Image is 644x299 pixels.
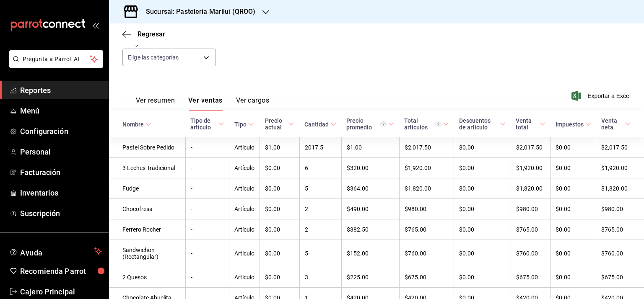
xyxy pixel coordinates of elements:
div: Impuestos [556,121,584,128]
span: Recomienda Parrot [20,265,102,277]
td: 2 Quesos [109,267,185,288]
td: $0.00 [454,199,511,219]
td: Pastel Sobre Pedido [109,137,185,158]
td: $0.00 [551,240,596,267]
span: Elige las categorías [128,53,179,62]
span: Precio promedio [346,117,394,131]
button: Ver cargos [236,96,270,111]
div: Tipo [234,121,247,128]
span: Cantidad [304,121,336,128]
td: 3 [299,267,341,288]
td: $0.00 [454,240,511,267]
td: - [185,178,229,199]
td: 3 Leches Tradicional [109,158,185,178]
div: Venta neta [601,117,623,131]
td: $0.00 [454,158,511,178]
td: $0.00 [454,219,511,240]
td: Fudge [109,178,185,199]
td: - [185,267,229,288]
td: $0.00 [454,267,511,288]
a: Pregunta a Parrot AI [6,61,103,70]
td: $675.00 [399,267,454,288]
td: $760.00 [511,240,551,267]
td: 6 [299,158,341,178]
td: $0.00 [260,158,299,178]
td: $2,017.50 [511,137,551,158]
svg: El total artículos considera cambios de precios en los artículos así como costos adicionales por ... [435,121,441,127]
span: Tipo [234,121,254,128]
td: $0.00 [260,267,299,288]
div: Precio actual [265,117,287,131]
td: $0.00 [551,178,596,199]
td: $225.00 [341,267,399,288]
div: Precio promedio [346,117,387,131]
span: Descuentos de artículo [459,117,506,131]
button: Exportar a Excel [573,91,631,101]
button: Regresar [122,30,165,38]
td: $0.00 [260,240,299,267]
td: - [185,199,229,219]
td: $1,920.00 [399,158,454,178]
td: $765.00 [399,219,454,240]
span: Regresar [138,30,165,38]
td: Chocofresa [109,199,185,219]
span: Pregunta a Parrot AI [23,55,90,64]
td: $760.00 [399,240,454,267]
td: $364.00 [341,178,399,199]
span: Impuestos [556,121,591,128]
td: $0.00 [454,137,511,158]
td: Artículo [229,199,260,219]
td: Artículo [229,240,260,267]
td: $1.00 [341,137,399,158]
td: Ferrero Rocher [109,219,185,240]
td: - [185,158,229,178]
span: Configuración [20,126,102,137]
td: - [185,137,229,158]
td: $1,920.00 [511,158,551,178]
td: 5 [299,240,341,267]
td: $760.00 [596,240,644,267]
div: Tipo de artículo [190,117,217,131]
td: $0.00 [260,219,299,240]
td: $320.00 [341,158,399,178]
td: $2,017.50 [596,137,644,158]
td: $0.00 [551,158,596,178]
td: $675.00 [596,267,644,288]
button: Pregunta a Parrot AI [9,50,103,68]
td: $980.00 [399,199,454,219]
td: Artículo [229,158,260,178]
td: 5 [299,178,341,199]
div: Nombre [122,121,144,128]
td: $1,820.00 [596,178,644,199]
td: - [185,240,229,267]
td: $980.00 [596,199,644,219]
td: $2,017.50 [399,137,454,158]
div: Total artículos [404,117,441,131]
td: $1,820.00 [511,178,551,199]
td: $675.00 [511,267,551,288]
span: Tipo de artículo [190,117,224,131]
td: $382.50 [341,219,399,240]
td: Artículo [229,137,260,158]
span: Suscripción [20,208,102,219]
td: Artículo [229,267,260,288]
h3: Sucursal: Pastelería Mariluí (QROO) [139,7,256,17]
td: $0.00 [260,199,299,219]
td: $0.00 [551,219,596,240]
span: Ayuda [20,246,91,256]
td: $1.00 [260,137,299,158]
span: Menú [20,105,102,116]
td: $0.00 [551,267,596,288]
td: $1,920.00 [596,158,644,178]
span: Nombre [122,121,151,128]
svg: Precio promedio = Total artículos / cantidad [380,121,387,127]
span: Venta neta [601,117,631,131]
div: Venta total [516,117,538,131]
span: Reportes [20,85,102,96]
span: Venta total [516,117,545,131]
td: Artículo [229,219,260,240]
div: Cantidad [304,121,329,128]
span: Facturación [20,167,102,178]
td: 2 [299,219,341,240]
button: Ver resumen [136,96,175,111]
